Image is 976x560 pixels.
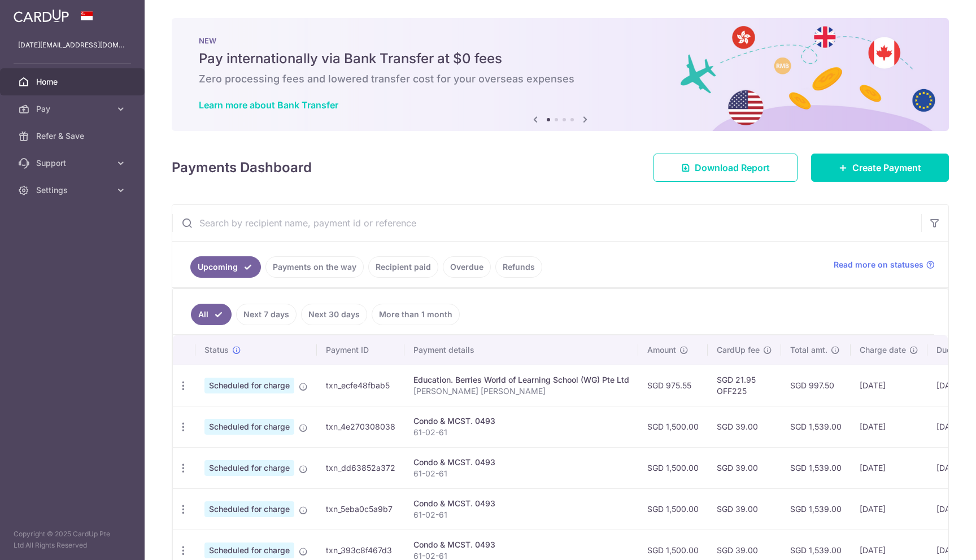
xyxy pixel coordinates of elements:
[413,539,629,550] div: Condo & MCST. 0493
[834,259,935,270] a: Read more on statuses
[404,335,638,365] th: Payment details
[36,76,111,88] span: Home
[14,9,69,23] img: CardUp
[204,501,294,517] span: Scheduled for charge
[936,344,970,356] span: Due date
[204,378,294,393] span: Scheduled for charge
[851,488,927,530] td: [DATE]
[204,419,294,435] span: Scheduled for charge
[790,344,827,356] span: Total amt.
[653,154,798,182] a: Download Report
[413,386,629,397] p: [PERSON_NAME] [PERSON_NAME]
[191,304,232,325] a: All
[36,185,111,196] span: Settings
[811,154,949,182] a: Create Payment
[708,447,781,488] td: SGD 39.00
[851,365,927,406] td: [DATE]
[695,161,770,174] span: Download Report
[317,406,404,447] td: txn_4e270308038
[413,498,629,509] div: Condo & MCST. 0493
[368,256,438,278] a: Recipient paid
[781,365,851,406] td: SGD 997.50
[638,406,708,447] td: SGD 1,500.00
[317,335,404,365] th: Payment ID
[851,406,927,447] td: [DATE]
[36,158,111,169] span: Support
[638,365,708,406] td: SGD 975.55
[172,18,949,131] img: Bank transfer banner
[317,488,404,530] td: txn_5eba0c5a9b7
[708,406,781,447] td: SGD 39.00
[172,205,921,241] input: Search by recipient name, payment id or reference
[18,40,127,51] p: [DATE][EMAIL_ADDRESS][DOMAIN_NAME]
[236,304,297,325] a: Next 7 days
[301,304,367,325] a: Next 30 days
[638,447,708,488] td: SGD 1,500.00
[495,256,542,278] a: Refunds
[781,447,851,488] td: SGD 1,539.00
[36,103,111,115] span: Pay
[717,344,760,356] span: CardUp fee
[413,457,629,468] div: Condo & MCST. 0493
[781,488,851,530] td: SGD 1,539.00
[199,50,922,68] h5: Pay internationally via Bank Transfer at $0 fees
[172,158,312,178] h4: Payments Dashboard
[372,304,460,325] a: More than 1 month
[413,374,629,386] div: Education. Berries World of Learning School (WG) Pte Ltd
[860,344,906,356] span: Charge date
[851,447,927,488] td: [DATE]
[265,256,364,278] a: Payments on the way
[199,72,922,86] h6: Zero processing fees and lowered transfer cost for your overseas expenses
[413,427,629,438] p: 61-02-61
[852,161,921,174] span: Create Payment
[708,488,781,530] td: SGD 39.00
[317,365,404,406] td: txn_ecfe48fbab5
[317,447,404,488] td: txn_dd63852a372
[199,36,922,45] p: NEW
[708,365,781,406] td: SGD 21.95 OFF225
[413,415,629,427] div: Condo & MCST. 0493
[638,488,708,530] td: SGD 1,500.00
[834,259,923,270] span: Read more on statuses
[204,542,294,558] span: Scheduled for charge
[413,468,629,479] p: 61-02-61
[443,256,491,278] a: Overdue
[204,344,229,356] span: Status
[413,509,629,520] p: 61-02-61
[199,99,338,111] a: Learn more about Bank Transfer
[903,526,965,554] iframe: Opens a widget where you can find more information
[36,130,111,142] span: Refer & Save
[647,344,676,356] span: Amount
[781,406,851,447] td: SGD 1,539.00
[204,460,294,476] span: Scheduled for charge
[190,256,261,278] a: Upcoming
